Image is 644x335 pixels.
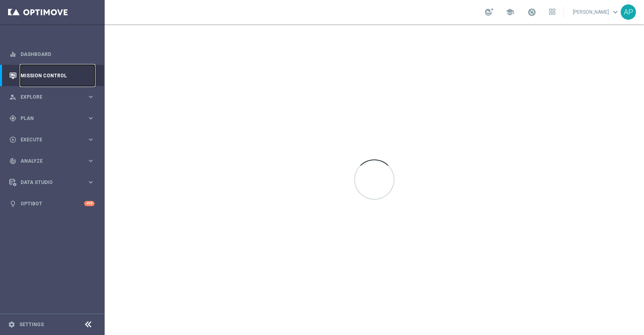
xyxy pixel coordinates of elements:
span: Execute [21,137,87,142]
i: keyboard_arrow_right [87,93,95,101]
i: equalizer [9,51,17,58]
div: Analyze [9,157,87,165]
div: AP [621,4,636,20]
button: gps_fixed Plan keyboard_arrow_right [9,115,95,122]
div: Explore [9,93,87,101]
span: Data Studio [21,180,87,185]
i: person_search [9,93,17,101]
button: play_circle_outline Execute keyboard_arrow_right [9,136,95,143]
div: Data Studio [9,179,87,186]
button: equalizer Dashboard [9,51,95,58]
i: keyboard_arrow_right [87,178,95,186]
button: person_search Explore keyboard_arrow_right [9,94,95,100]
div: Dashboard [9,43,95,65]
div: Optibot [9,193,95,214]
div: Mission Control [9,65,95,86]
button: lightbulb Optibot +10 [9,201,95,207]
i: play_circle_outline [9,136,17,143]
div: Plan [9,115,87,122]
i: keyboard_arrow_right [87,114,95,122]
a: [PERSON_NAME]keyboard_arrow_down [572,6,621,18]
a: Optibot [21,193,84,214]
i: keyboard_arrow_right [87,136,95,143]
i: keyboard_arrow_right [87,157,95,165]
a: Dashboard [21,43,95,65]
div: Execute [9,136,87,143]
button: Mission Control [9,72,95,79]
button: Data Studio keyboard_arrow_right [9,179,95,186]
i: lightbulb [9,200,17,207]
i: track_changes [9,157,17,165]
span: Analyze [21,159,87,163]
i: settings [8,321,15,328]
i: gps_fixed [9,115,17,122]
span: Explore [21,95,87,99]
span: school [506,8,514,17]
button: track_changes Analyze keyboard_arrow_right [9,158,95,164]
a: Mission Control [21,65,95,86]
div: +10 [84,201,95,206]
span: Plan [21,116,87,121]
span: keyboard_arrow_down [611,8,620,17]
a: Settings [19,322,44,327]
